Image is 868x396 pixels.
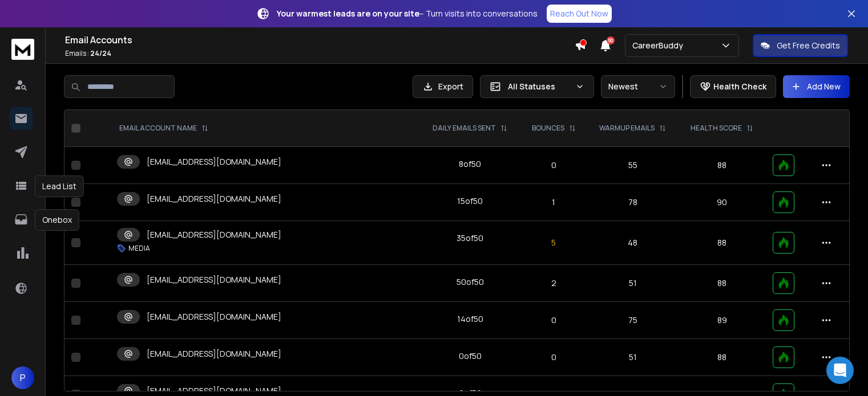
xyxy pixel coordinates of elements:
p: [EMAIL_ADDRESS][DOMAIN_NAME] [147,274,281,285]
button: Export [413,75,473,98]
p: 0 [527,160,580,171]
div: Lead List [35,175,84,197]
td: 55 [587,147,679,184]
button: Get Free Credits [753,34,848,57]
a: Reach Out Now [547,5,612,23]
p: Health Check [713,81,766,92]
td: 51 [587,339,679,376]
button: Health Check [690,75,776,98]
td: 75 [587,302,679,339]
p: All Statuses [508,81,571,92]
p: Emails : [65,49,575,58]
button: Add New [783,75,850,98]
td: 48 [587,221,679,265]
td: 88 [679,265,766,302]
p: DAILY EMAILS SENT [433,124,496,133]
p: 1 [527,197,580,208]
p: [EMAIL_ADDRESS][DOMAIN_NAME] [147,156,281,168]
p: Get Free Credits [777,40,840,51]
td: 90 [679,184,766,221]
button: Newest [601,75,675,98]
div: EMAIL ACCOUNT NAME [119,124,208,133]
span: 50 [607,36,615,44]
td: 88 [679,221,766,265]
div: 50 of 50 [457,276,484,288]
p: [EMAIL_ADDRESS][DOMAIN_NAME] [147,193,281,205]
p: 0 [527,352,580,363]
p: 5 [527,237,580,248]
div: 35 of 50 [457,232,483,244]
p: MEDIA [128,244,150,253]
td: 51 [587,265,679,302]
p: 0 [527,315,580,326]
td: 88 [679,147,766,184]
p: CareerBuddy [632,40,688,51]
p: [EMAIL_ADDRESS][DOMAIN_NAME] [147,229,281,240]
p: – Turn visits into conversations [277,8,538,19]
p: HEALTH SCORE [691,124,742,133]
div: 8 of 50 [459,158,481,170]
div: 15 of 50 [457,195,483,207]
div: Onebox [35,209,79,231]
strong: Your warmest leads are on your site [277,8,419,19]
h1: Email Accounts [65,33,575,47]
p: WARMUP EMAILS [599,124,655,133]
p: [EMAIL_ADDRESS][DOMAIN_NAME] [147,311,281,322]
img: logo [11,39,34,60]
p: [EMAIL_ADDRESS][DOMAIN_NAME] [147,348,281,360]
td: 78 [587,184,679,221]
button: P [11,366,34,389]
td: 88 [679,339,766,376]
div: 0 of 50 [459,350,482,362]
p: Reach Out Now [550,8,608,19]
div: 14 of 50 [457,313,483,325]
div: Open Intercom Messenger [826,357,854,384]
p: BOUNCES [532,124,564,133]
span: 24 / 24 [90,48,111,58]
td: 89 [679,302,766,339]
p: 2 [527,277,580,289]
